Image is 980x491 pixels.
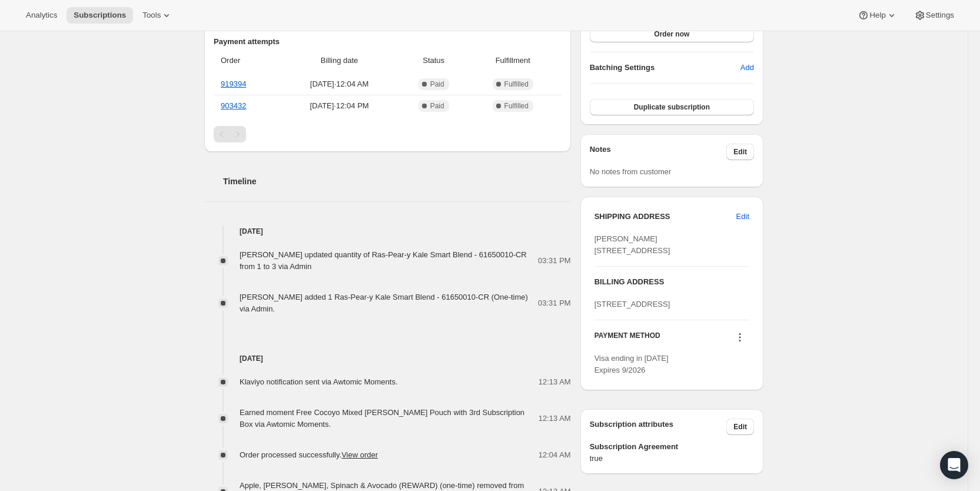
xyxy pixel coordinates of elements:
[471,55,554,67] span: Fulfillment
[634,102,710,112] span: Duplicate subscription
[539,376,571,388] span: 12:13 AM
[729,207,756,226] button: Edit
[590,62,740,74] h6: Batching Settings
[539,413,571,424] span: 12:13 AM
[504,79,529,89] span: Fulfilled
[430,101,444,111] span: Paid
[594,331,660,347] h3: PAYMENT METHOD
[240,377,398,386] span: Klaviyo notification sent via Awtomic Moments.
[223,175,571,187] h2: Timeline
[654,29,689,39] span: Order now
[504,101,529,111] span: Fulfilled
[214,36,562,48] h2: Payment attempts
[240,408,524,429] span: Earned moment Free Cocoyo Mixed [PERSON_NAME] Pouch with 3rd Subscription Box via Awtomic Moments.
[590,419,727,435] h3: Subscription attributes
[740,62,754,74] span: Add
[594,300,670,308] span: [STREET_ADDRESS]
[240,450,378,459] span: Order processed successfully.
[19,7,64,24] button: Analytics
[240,293,528,313] span: [PERSON_NAME] added 1 Ras-Pear-y Kale Smart Blend - 61650010-CR (One-time) via Admin.
[142,11,161,20] span: Tools
[283,100,396,112] span: [DATE] · 12:04 PM
[590,453,754,465] span: true
[204,353,571,364] h4: [DATE]
[26,11,57,20] span: Analytics
[594,276,749,288] h3: BILLING ADDRESS
[221,79,246,88] a: 919394
[135,7,180,24] button: Tools
[590,167,672,176] span: No notes from customer
[733,422,747,432] span: Edit
[736,211,749,223] span: Edit
[283,78,396,90] span: [DATE] · 12:04 AM
[907,7,961,24] button: Settings
[240,250,527,271] span: [PERSON_NAME] updated quantity of Ras-Pear-y Kale Smart Blend - 61650010-CR from 1 to 3 via Admin
[733,147,747,157] span: Edit
[341,450,378,459] a: View order
[590,26,754,42] button: Order now
[594,354,669,374] span: Visa ending in [DATE] Expires 9/2026
[733,58,761,77] button: Add
[430,79,444,89] span: Paid
[726,144,754,160] button: Edit
[590,144,727,160] h3: Notes
[594,234,670,255] span: [PERSON_NAME] [STREET_ADDRESS]
[940,451,968,479] div: Open Intercom Messenger
[590,441,754,453] span: Subscription Agreement
[214,126,562,142] nav: Pagination
[926,11,954,20] span: Settings
[539,449,571,461] span: 12:04 AM
[221,101,246,110] a: 903432
[869,11,885,20] span: Help
[67,7,133,24] button: Subscriptions
[594,211,736,223] h3: SHIPPING ADDRESS
[851,7,904,24] button: Help
[590,99,754,115] button: Duplicate subscription
[538,255,571,267] span: 03:31 PM
[214,48,280,74] th: Order
[204,225,571,237] h4: [DATE]
[726,419,754,435] button: Edit
[403,55,464,67] span: Status
[74,11,126,20] span: Subscriptions
[538,297,571,309] span: 03:31 PM
[283,55,396,67] span: Billing date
